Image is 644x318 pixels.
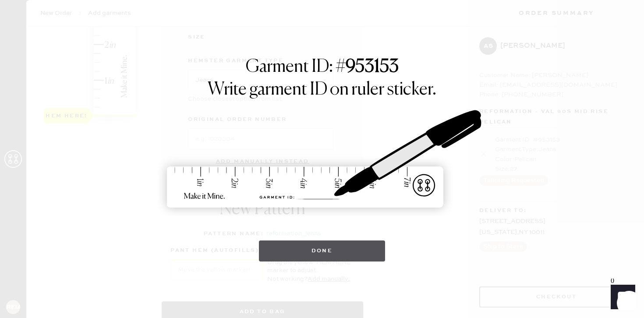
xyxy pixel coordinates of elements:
h1: Garment ID: # [246,57,399,79]
iframe: Front Chat [602,279,640,316]
h1: Write garment ID on ruler sticker. [208,79,436,100]
strong: 953153 [346,58,399,76]
button: Done [259,240,386,261]
img: ruler-sticker-sharpie.svg [158,87,486,232]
